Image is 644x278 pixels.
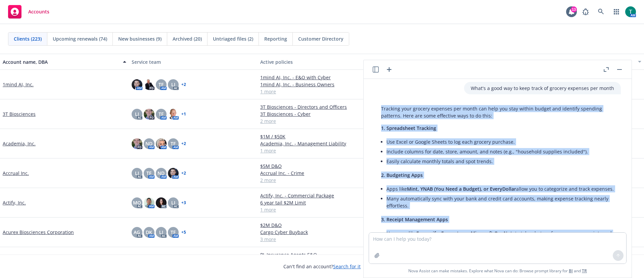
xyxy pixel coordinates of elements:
[386,228,614,245] li: Use apps like to take photos of your grocery receipts and record amounts.
[171,81,175,88] span: LI
[159,229,163,236] span: LI
[133,199,141,206] span: MQ
[582,268,587,274] a: TR
[625,6,636,17] img: photo
[168,168,179,179] img: photo
[181,142,186,146] a: + 2
[168,109,179,120] img: photo
[260,251,384,258] a: PL Insurance Agents E&O
[132,138,142,149] img: photo
[145,140,152,147] span: ND
[3,199,26,206] a: Actify, Inc.
[157,170,165,177] span: ND
[14,35,42,42] span: Clients (223)
[381,172,423,178] span: 2. Budgeting Apps
[260,110,384,118] a: 3T Biosciences - Cyber
[571,6,577,12] div: 13
[171,199,175,206] span: LI
[333,263,361,270] a: Search for it
[213,35,253,42] span: Untriaged files (2)
[260,103,384,110] a: 3T Biosciences - Directors and Officers
[264,35,287,42] span: Reporting
[260,74,384,81] a: 1mind AI, Inc. - E&O with Cyber
[386,137,614,147] li: Use Excel or Google Sheets to log each grocery purchase.
[135,170,139,177] span: LI
[260,206,384,213] a: 1 more
[158,110,164,118] span: TF
[260,229,384,236] a: Cargo Cyber Buyback
[3,81,34,88] a: 1mind AI, Inc.
[5,2,52,21] a: Accounts
[386,54,515,70] button: Total premiums
[260,147,384,154] a: 1 more
[260,177,384,184] a: 2 more
[515,54,644,70] button: Closest renewal date
[366,264,629,278] span: Nova Assist can make mistakes. Explore what Nova can do: Browse prompt library for and
[171,229,176,236] span: TF
[260,236,384,243] a: 3 more
[258,54,386,70] button: Active policies
[260,118,384,125] a: 2 more
[283,263,361,270] span: Can't find an account?
[260,133,384,140] a: $1M / $50K
[260,222,384,229] a: $2M D&O
[386,194,614,211] li: Many automatically sync with your bank and credit card accounts, making expense tracking nearly e...
[156,197,167,208] img: photo
[381,125,436,131] span: 1. Spreadsheet Tracking
[386,184,614,194] li: Apps like allow you to categorize and track expenses.
[173,35,202,42] span: Archived (20)
[181,171,186,175] a: + 2
[260,88,384,95] a: 1 more
[118,35,162,42] span: New businesses (9)
[181,112,186,116] a: + 1
[53,35,107,42] span: Upcoming renewals (74)
[181,230,186,234] a: + 5
[260,58,384,65] div: Active policies
[407,186,516,192] span: Mint, YNAB (You Need a Budget), or EveryDollar
[260,170,384,177] a: Accrual Inc. - Crime
[129,54,258,70] button: Service team
[135,110,139,118] span: LI
[260,199,384,206] a: 6 year tail $2M Limit
[134,229,140,236] span: AG
[146,170,151,177] span: TF
[3,58,119,65] div: Account name, DBA
[381,105,614,119] p: Tracking your grocery expenses per month can help you stay within budget and identify spending pa...
[386,147,614,156] li: Include columns for date, store, amount, and notes (e.g., "household supplies included").
[156,138,167,149] img: photo
[298,35,343,42] span: Customer Directory
[389,58,505,65] div: Total premiums
[158,81,164,88] span: TF
[28,9,49,14] span: Accounts
[144,197,154,208] img: photo
[144,79,154,90] img: photo
[3,110,36,118] a: 3T Biosciences
[579,5,592,18] a: Report a Bug
[132,79,142,90] img: photo
[132,58,255,65] div: Service team
[144,109,154,120] img: photo
[3,140,36,147] a: Academia, Inc.
[260,140,384,147] a: Academia, Inc. - Management Liability
[3,229,74,236] a: Acurex Biosciences Corporation
[171,140,176,147] span: TF
[416,230,515,236] span: Expensify, Evernote, or Microsoft OneNote
[3,170,29,177] a: Accrual Inc.
[594,5,608,18] a: Search
[569,268,573,274] a: BI
[381,216,448,223] span: 3. Receipt Management Apps
[181,83,186,87] a: + 2
[471,85,614,92] p: What's a good way to keep track of grocery expenses per month
[260,192,384,199] a: Actify, Inc. - Commercial Package
[518,58,634,65] div: Closest renewal date
[260,81,384,88] a: 1mind AI, Inc. - Business Owners
[146,229,152,236] span: DK
[181,201,186,205] a: + 3
[610,5,623,18] a: Switch app
[260,163,384,170] a: $5M D&O
[386,156,614,166] li: Easily calculate monthly totals and spot trends.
